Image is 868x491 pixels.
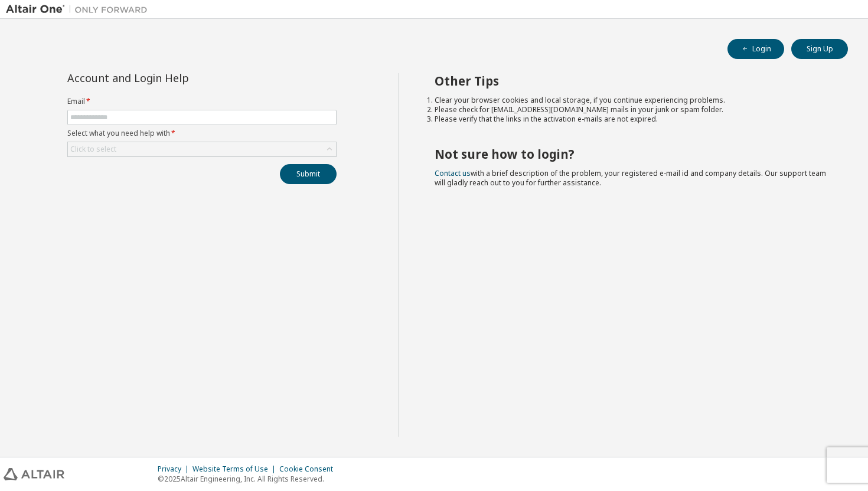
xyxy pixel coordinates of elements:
button: Login [727,39,784,59]
li: Please verify that the links in the activation e-mails are not expired. [435,114,827,124]
label: Email [67,97,337,106]
img: Altair One [6,4,154,15]
div: Click to select [68,142,336,156]
a: Contact us [435,168,471,178]
li: Please check for [EMAIL_ADDRESS][DOMAIN_NAME] mails in your junk or spam folder. [435,105,827,114]
div: Website Terms of Use [192,464,279,474]
span: with a brief description of the problem, your registered e-mail id and company details. Our suppo... [435,168,826,188]
div: Cookie Consent [279,464,340,474]
h2: Other Tips [435,73,827,89]
img: altair_logo.svg [4,468,64,480]
li: Clear your browser cookies and local storage, if you continue experiencing problems. [435,96,827,105]
div: Account and Login Help [67,73,283,83]
div: Privacy [158,464,192,474]
h2: Not sure how to login? [435,146,827,162]
button: Sign Up [791,39,848,59]
p: © 2025 Altair Engineering, Inc. All Rights Reserved. [158,474,340,484]
label: Select what you need help with [67,129,337,138]
button: Submit [280,164,337,184]
div: Click to select [70,145,116,154]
